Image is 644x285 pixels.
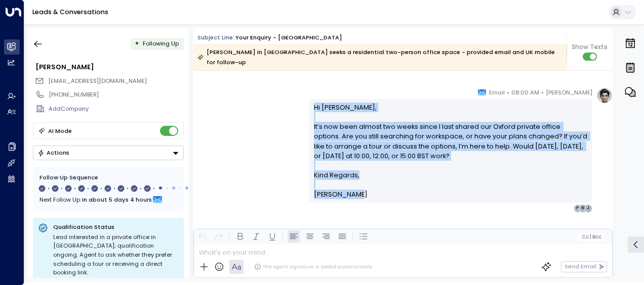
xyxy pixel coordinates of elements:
button: Actions [33,146,184,160]
div: Lead interested in a private office in [GEOGRAPHIC_DATA]; qualification ongoing. Agent to ask whe... [53,233,179,277]
div: [PHONE_NUMBER] [49,90,183,99]
div: Button group with a nested menu [33,146,184,160]
span: [PERSON_NAME] [314,189,368,199]
span: Show Texts [572,42,608,52]
div: AI Mode [48,126,72,136]
a: Leads & Conversations [32,8,108,16]
button: Redo [213,230,225,243]
span: Following Up [143,39,179,47]
span: • [507,87,509,98]
span: [PERSON_NAME] [546,87,592,98]
button: Cc|Bcc [578,233,605,241]
div: [PERSON_NAME] [35,62,183,72]
span: In about 5 days 4 hours [82,194,152,205]
div: Actions [37,149,69,156]
div: AddCompany [49,105,183,113]
div: [PERSON_NAME] in [GEOGRAPHIC_DATA] seeks a residential two-person office space - provided email a... [197,47,561,67]
button: Undo [196,230,209,243]
span: 08:00 AM [511,87,539,98]
span: Cc Bcc [582,234,601,240]
span: joanna1dudek@gmail.com [48,77,147,85]
div: N [579,204,587,212]
img: profile-logo.png [596,87,613,104]
div: H [574,204,582,212]
span: [EMAIL_ADDRESS][DOMAIN_NAME] [48,77,147,85]
span: | [590,234,591,240]
p: Qualification Status [53,223,179,231]
div: J [584,204,592,212]
div: The agent signature is added automatically [254,263,372,270]
p: Hi [PERSON_NAME], It’s now been almost two weeks since I last shared our Oxford private office op... [314,103,588,170]
div: Next Follow Up: [39,194,177,205]
div: Follow Up Sequence [39,173,177,182]
span: • [541,87,544,98]
span: Email [489,87,505,98]
span: Kind Regards, [314,170,359,180]
div: • [135,36,139,51]
div: Your enquiry - [GEOGRAPHIC_DATA] [235,33,342,42]
span: Subject Line: [197,33,234,41]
